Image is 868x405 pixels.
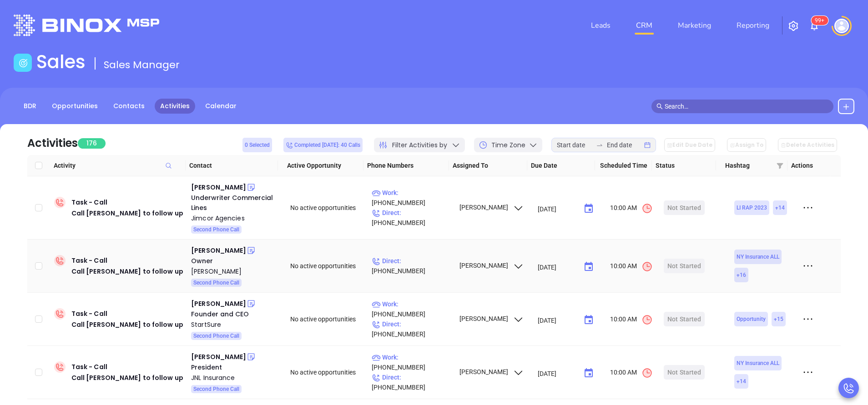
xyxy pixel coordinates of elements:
span: Direct : [372,209,401,216]
p: [PHONE_NUMBER] [372,352,451,372]
div: Activities [27,135,78,151]
img: logo [14,15,159,36]
span: + 14 [737,376,746,386]
a: Reporting [733,16,773,35]
span: to [596,141,603,149]
span: + 15 [774,314,783,324]
span: Second Phone Call [193,384,239,394]
div: Underwriter Commercial Lines [191,193,278,213]
a: Opportunities [46,99,103,114]
div: [PERSON_NAME] [191,298,246,309]
span: 176 [78,138,106,149]
sup: 100 [811,16,828,25]
button: Choose date, selected date is Sep 19, 2025 [580,258,598,276]
span: Second Phone Call [193,225,239,235]
a: Calendar [200,99,242,114]
span: Second Phone Call [193,331,239,341]
th: Contact [186,155,278,176]
button: Assign To [727,138,766,152]
span: swap-right [596,141,603,149]
input: MM/DD/YYYY [538,315,576,325]
img: iconSetting [788,20,799,31]
th: Phone Numbers [363,155,449,176]
input: End date [607,140,642,150]
th: Assigned To [449,155,527,176]
div: President [191,362,278,372]
a: Leads [587,16,614,35]
button: Choose date, selected date is Sep 19, 2025 [580,364,598,382]
div: [PERSON_NAME] [191,351,246,362]
a: JNL Insurance [191,372,278,383]
div: Task - Call [71,255,183,277]
div: Call [PERSON_NAME] to follow up [71,266,183,277]
span: 10:00 AM [610,367,653,379]
p: [PHONE_NUMBER] [372,188,451,208]
div: Task - Call [71,197,183,219]
button: Edit Due Date [664,138,715,152]
span: Direct : [372,257,401,265]
span: Direct : [372,374,401,381]
button: Choose date, selected date is Sep 19, 2025 [580,311,598,329]
span: Sales Manager [104,58,180,72]
span: 10:00 AM [610,314,653,325]
p: [PHONE_NUMBER] [372,256,451,276]
a: [PERSON_NAME] [191,266,278,277]
span: Filter Activities by [392,140,447,150]
span: Work : [372,354,399,361]
span: Work : [372,300,399,308]
span: Time Zone [491,140,525,150]
div: [PERSON_NAME] [191,245,246,256]
input: MM/DD/YYYY [538,369,576,378]
img: iconNotification [809,20,820,31]
span: NY Insurance ALL [737,252,779,262]
button: Delete Activities [778,138,837,152]
p: [PHONE_NUMBER] [372,372,451,392]
th: Active Opportunity [278,155,363,176]
a: Jimcor Agencies [191,213,278,224]
span: 10:00 AM [610,203,653,214]
span: LI RAP 2023 [737,203,767,213]
span: [PERSON_NAME] [458,262,524,269]
span: Direct : [372,320,401,328]
a: Marketing [674,16,715,35]
th: Actions [787,155,830,176]
span: Hashtag [725,160,772,170]
input: MM/DD/YYYY [538,204,576,213]
div: Call [PERSON_NAME] to follow up [71,372,183,383]
h1: Sales [36,51,86,73]
input: Start date [557,140,592,150]
th: Due Date [527,155,595,176]
span: 10:00 AM [610,261,653,272]
th: Status [652,155,716,176]
p: [PHONE_NUMBER] [372,319,451,339]
span: [PERSON_NAME] [458,204,524,211]
span: search [656,103,663,110]
div: Owner [191,256,278,266]
input: MM/DD/YYYY [538,262,576,271]
div: No active opportunities [290,261,364,271]
a: StartSure [191,319,278,330]
div: Founder and CEO [191,309,278,319]
a: Activities [155,99,195,114]
span: Second Phone Call [193,278,239,288]
p: [PHONE_NUMBER] [372,208,451,228]
div: Call [PERSON_NAME] to follow up [71,208,183,219]
div: No active opportunities [290,314,364,324]
div: Not Started [667,259,701,273]
span: 0 Selected [245,140,270,150]
span: Work : [372,189,399,196]
div: Not Started [667,365,701,380]
button: Choose date, selected date is Sep 19, 2025 [580,200,598,218]
a: Contacts [108,99,150,114]
div: No active opportunities [290,367,364,377]
img: user [834,19,849,33]
span: [PERSON_NAME] [458,315,524,322]
input: Search… [665,101,828,111]
span: + 14 [775,203,785,213]
p: [PHONE_NUMBER] [372,299,451,319]
a: BDR [18,99,42,114]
